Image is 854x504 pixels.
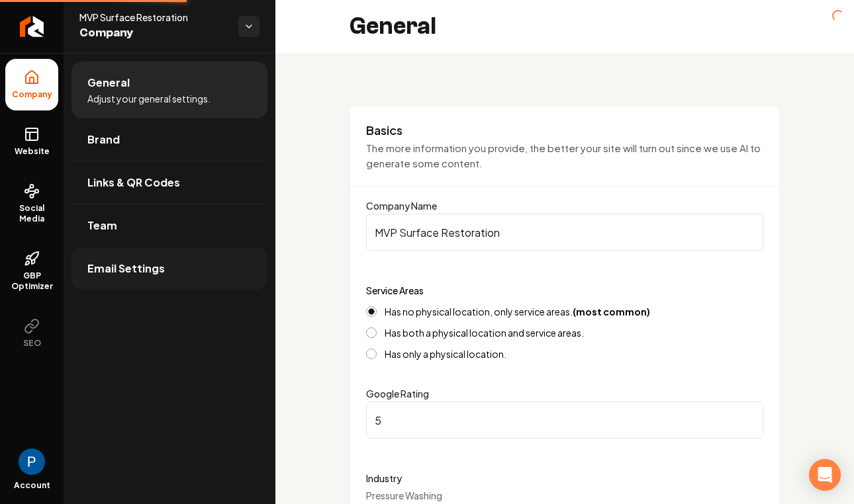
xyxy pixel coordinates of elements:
[19,448,45,475] img: Patrick Laird
[385,307,650,316] label: Has no physical location, only service areas.
[87,132,120,147] span: Brand
[87,261,165,276] span: Email Settings
[71,161,267,204] a: Links & QR Codes
[366,200,437,212] label: Company Name
[366,284,424,296] label: Service Areas
[14,480,50,491] span: Account
[385,328,584,337] label: Has both a physical location and service areas.
[9,146,55,157] span: Website
[5,271,58,292] span: GBP Optimizer
[5,173,58,235] a: Social Media
[366,122,763,138] h3: Basics
[87,92,211,105] span: Adjust your general settings.
[573,306,650,317] strong: (most common)
[71,118,267,161] a: Brand
[350,13,436,40] h2: General
[20,16,44,37] img: Rebolt Logo
[7,89,58,100] span: Company
[87,75,130,91] span: General
[87,175,180,190] span: Links & QR Codes
[5,203,58,224] span: Social Media
[5,116,58,167] a: Website
[79,11,228,24] span: MVP Surface Restoration
[19,448,45,475] button: Open user button
[385,349,506,358] label: Has only a physical location.
[18,338,46,349] span: SEO
[5,308,58,359] button: SEO
[366,489,442,501] span: Pressure Washing
[5,240,58,302] a: GBP Optimizer
[366,388,429,399] label: Google Rating
[366,470,763,486] label: Industry
[71,204,267,247] a: Team
[809,459,841,491] div: Open Intercom Messenger
[71,247,267,290] a: Email Settings
[79,24,228,42] span: Company
[366,214,763,251] input: Company Name
[366,141,763,171] p: The more information you provide, the better your site will turn out since we use AI to generate ...
[366,401,763,439] input: Google Rating
[87,218,117,233] span: Team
